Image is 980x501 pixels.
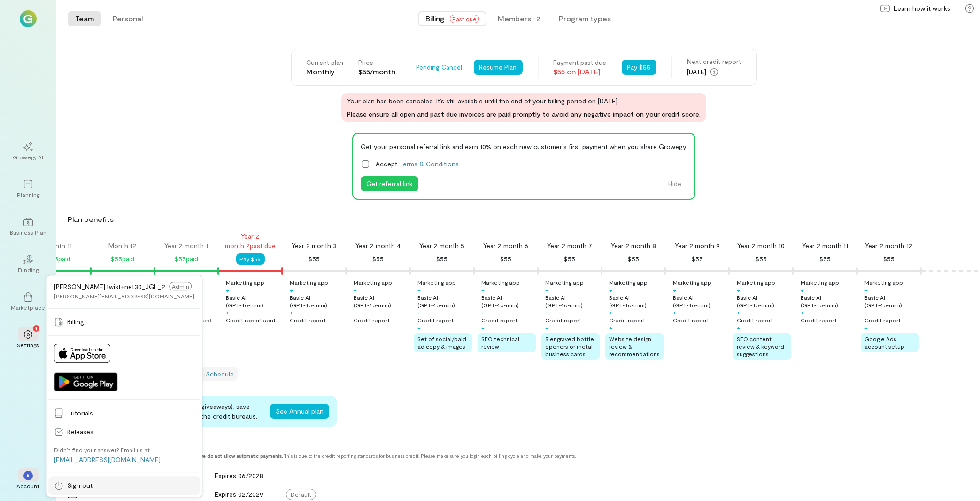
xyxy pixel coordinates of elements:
div: Credit report sent [226,316,276,324]
button: Pay $55 [236,253,265,265]
div: Marketing app [481,279,520,286]
button: Personal [105,11,150,26]
div: $55 [564,253,575,265]
a: Terms & Conditions [399,160,459,168]
div: Year 2 month 12 [865,241,913,250]
div: Year 2 month 2 past due [218,232,282,250]
span: Past due [450,15,479,23]
div: [PERSON_NAME][EMAIL_ADDRESS][DOMAIN_NAME] [54,292,194,300]
a: Business Plan [11,210,45,243]
div: Marketing app [417,279,456,286]
div: Payment past due [554,58,607,67]
div: Year 2 month 4 [355,241,401,250]
span: Set of social/paid ad copy & images [417,336,466,350]
div: Year 2 month 6 [483,241,528,250]
div: Pending Cancel [411,60,468,75]
a: Tutorials [48,404,200,423]
div: Year 2 month 1 [165,241,208,250]
span: Accept [376,159,459,169]
div: Settings [17,341,39,349]
img: Download on App Store [54,344,110,363]
div: Price [359,58,396,67]
div: Basic AI (GPT‑4o‑mini) [609,294,664,309]
div: Year 2 month 5 [419,241,464,250]
div: Basic AI (GPT‑4o‑mini) [737,294,791,309]
div: Marketing app [737,279,775,286]
div: Marketing app [609,279,648,286]
span: Releases [67,427,194,437]
div: + [545,286,548,294]
div: Credit report [801,316,837,324]
div: Year 2 month 9 [675,241,720,250]
div: $55 [500,253,511,265]
div: + [737,286,740,294]
div: Didn’t find your answer? Email us at [54,446,150,454]
div: Year 2 month 7 [547,241,592,250]
div: Marketing app [545,279,584,286]
span: 5 engraved bottle openers or metal business cards [545,336,594,357]
div: Basic AI (GPT‑4o‑mini) [354,294,408,309]
div: Growegy AI [13,153,44,161]
div: $55 [436,253,448,265]
div: Marketplace [11,304,46,311]
div: Get your personal referral link and earn 10% on each new customer's first payment when you share ... [361,141,687,151]
div: Credit report [864,316,901,324]
div: Next credit report [687,57,741,66]
div: Credit report [609,316,645,324]
div: + [801,309,804,316]
div: $55 [756,253,767,265]
div: + [226,309,229,316]
span: Expires 06/2028 [215,471,263,479]
div: + [481,286,485,294]
a: [EMAIL_ADDRESS][DOMAIN_NAME] [54,455,161,463]
span: Pending Cancel [417,63,463,72]
div: Credit report [673,316,709,324]
div: + [417,309,421,316]
div: + [354,286,357,294]
button: BillingPast due [418,11,486,26]
button: Hide [663,176,687,191]
div: Basic AI (GPT‑4o‑mini) [801,294,855,309]
div: $55 [883,253,895,265]
div: + [737,324,740,331]
a: Settings [11,322,45,356]
div: $55 [819,253,831,265]
span: Billing [425,14,444,23]
div: Year 2 month 10 [738,241,785,250]
div: Basic AI (GPT‑4o‑mini) [864,294,919,309]
div: Marketing app [801,279,839,286]
span: Admin [169,282,192,290]
div: Credit report [545,316,581,324]
div: $55 paid [111,253,134,265]
div: Credit report [417,316,454,324]
div: + [545,309,548,316]
div: Payment methods [68,442,885,451]
span: Google Ads account setup [864,336,904,350]
div: Year 2 month 3 [292,241,337,250]
a: Schedule [206,370,234,378]
div: Marketing app [290,279,328,286]
button: See Annual plan [270,404,329,419]
div: $55 on [DATE] [554,67,607,77]
a: Releases [48,423,200,441]
div: + [417,324,421,331]
div: + [417,286,421,294]
div: Month 11 [46,241,72,250]
a: Funding [11,247,45,281]
button: Team [68,11,101,26]
div: + [481,309,485,316]
img: Get it on Google Play [54,372,117,391]
div: Basic AI (GPT‑4o‑mini) [417,294,472,309]
button: Program types [551,11,618,26]
div: Members · 2 [498,14,540,23]
div: + [609,309,612,316]
div: $55 [372,253,384,265]
div: Monthly [307,67,344,77]
div: Plan benefits [68,215,976,224]
div: + [864,286,868,294]
div: Marketing app [673,279,711,286]
div: + [545,324,548,331]
div: Current plan [307,58,344,67]
div: + [864,309,868,316]
div: + [673,309,676,316]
